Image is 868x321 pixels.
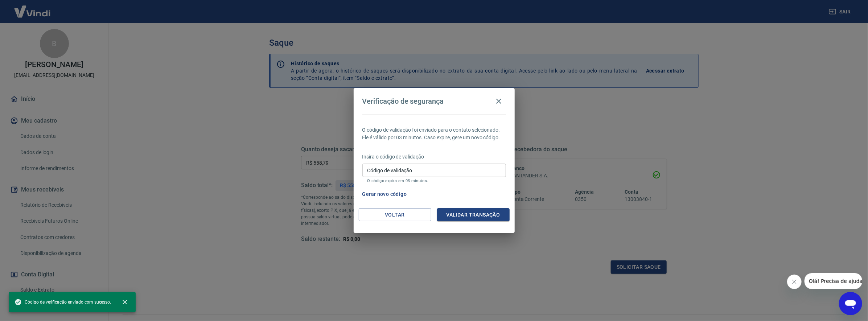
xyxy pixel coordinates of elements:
button: Voltar [359,208,431,222]
iframe: Botão para abrir a janela de mensagens [839,292,862,315]
p: Insira o código de validação [362,153,506,161]
span: Código de verificação enviado com sucesso. [15,299,111,306]
h4: Verificação de segurança [362,97,444,106]
button: close [117,294,133,310]
iframe: Fechar mensagem [787,275,802,289]
p: O código expira em 03 minutos. [367,178,501,183]
button: Validar transação [437,208,510,222]
iframe: Mensagem da empresa [805,273,862,289]
span: Olá! Precisa de ajuda? [4,5,61,11]
p: O código de validação foi enviado para o contato selecionado. Ele é válido por 03 minutos. Caso e... [362,126,506,141]
button: Gerar novo código [359,188,410,201]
